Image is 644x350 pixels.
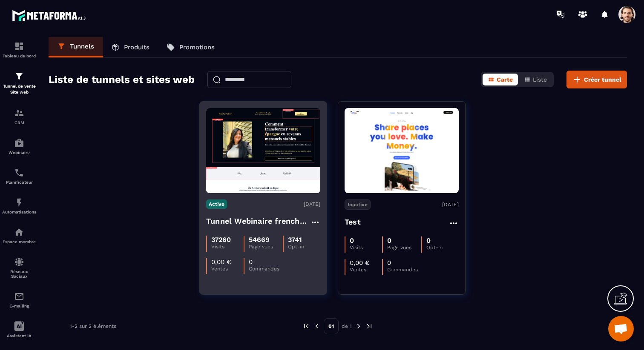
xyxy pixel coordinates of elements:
[2,221,36,250] a: automationsautomationsEspace membre
[158,37,223,57] a: Promotions
[249,236,270,244] p: 54669
[249,266,281,272] p: Commandes
[49,71,195,88] h2: Liste de tunnels et sites web
[12,8,89,23] img: logo
[350,236,354,245] p: 0
[304,201,320,207] p: [DATE]
[350,245,382,250] p: Visits
[14,71,24,81] img: formation
[2,120,36,125] p: CRM
[313,322,321,330] img: prev
[2,150,36,155] p: Webinaire
[249,244,282,250] p: Page vues
[387,267,420,273] p: Commandes
[387,259,391,267] p: 0
[387,236,391,245] p: 0
[345,199,371,210] p: Inactive
[426,236,431,245] p: 0
[206,199,227,209] p: Active
[355,322,362,330] img: next
[206,108,320,193] img: image
[211,244,244,250] p: Visits
[342,323,352,330] p: de 1
[442,202,459,208] p: [DATE]
[179,43,215,51] p: Promotions
[288,236,302,244] p: 3741
[211,236,231,244] p: 37260
[2,35,36,65] a: formationformationTableau de bord
[350,259,370,267] p: 0,00 €
[249,258,253,266] p: 0
[345,216,361,228] h4: Test
[14,291,24,302] img: email
[365,322,373,330] img: next
[288,244,320,250] p: Opt-in
[211,266,244,272] p: Ventes
[2,83,36,95] p: Tunnel de vente Site web
[14,138,24,148] img: automations
[608,316,634,341] div: Ouvrir le chat
[2,161,36,191] a: schedulerschedulerPlanificateur
[2,304,36,308] p: E-mailing
[2,285,36,315] a: emailemailE-mailing
[566,71,627,88] button: Créer tunnel
[70,43,94,50] p: Tunnels
[2,65,36,102] a: formationformationTunnel de vente Site web
[2,102,36,131] a: formationformationCRM
[584,75,621,84] span: Créer tunnel
[324,318,339,334] p: 01
[2,210,36,214] p: Automatisations
[519,74,552,85] button: Liste
[2,191,36,221] a: automationsautomationsAutomatisations
[2,131,36,161] a: automationsautomationsWebinaire
[2,180,36,185] p: Planificateur
[483,74,518,85] button: Carte
[14,108,24,118] img: formation
[14,227,24,237] img: automations
[2,250,36,285] a: social-networksocial-networkRéseaux Sociaux
[387,245,421,250] p: Page vues
[14,168,24,178] img: scheduler
[14,257,24,267] img: social-network
[206,215,310,227] h4: Tunnel Webinaire frenchy partners
[345,111,459,191] img: image
[2,54,36,58] p: Tableau de bord
[2,239,36,244] p: Espace membre
[350,267,382,273] p: Ventes
[302,322,310,330] img: prev
[49,37,103,57] a: Tunnels
[2,333,36,338] p: Assistant IA
[426,245,459,250] p: Opt-in
[14,197,24,208] img: automations
[14,41,24,51] img: formation
[211,258,231,266] p: 0,00 €
[103,37,158,57] a: Produits
[533,76,547,83] span: Liste
[2,269,36,279] p: Réseaux Sociaux
[124,43,149,51] p: Produits
[2,315,36,344] a: Assistant IA
[497,76,513,83] span: Carte
[70,323,116,329] p: 1-2 sur 2 éléments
